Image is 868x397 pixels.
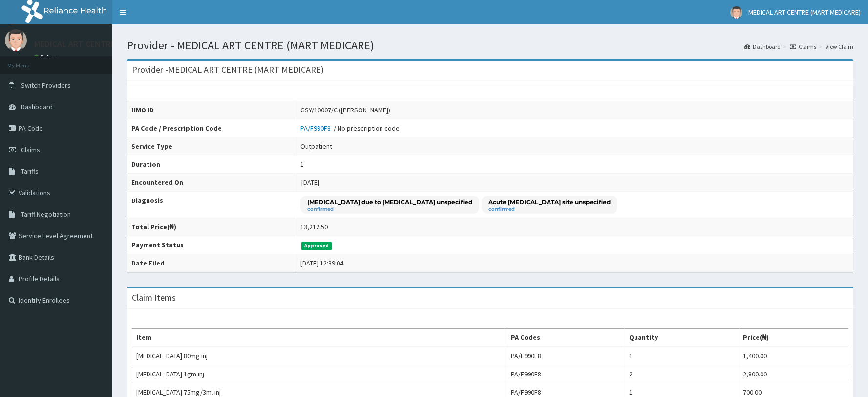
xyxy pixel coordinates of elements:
[300,222,328,232] div: 13,212.50
[127,236,296,254] th: Payment Status
[127,174,296,192] th: Encountered On
[301,242,332,250] span: Approved
[127,119,296,137] th: PA Code / Prescription Code
[748,8,861,17] span: MEDICAL ART CENTRE (MART MEDICARE)
[488,207,611,212] small: confirmed
[127,192,296,218] th: Diagnosis
[300,105,390,115] div: GSY/10007/C ([PERSON_NAME])
[826,43,853,51] a: View Claim
[132,293,176,302] h3: Claim Items
[127,39,853,52] h1: Provider - MEDICAL ART CENTRE (MART MEDICARE)
[21,145,40,154] span: Claims
[21,102,53,111] span: Dashboard
[301,178,319,187] span: [DATE]
[21,167,39,176] span: Tariffs
[132,329,507,347] th: Item
[307,198,472,206] p: [MEDICAL_DATA] due to [MEDICAL_DATA] unspecified
[5,29,27,51] img: User Image
[21,81,71,89] span: Switch Providers
[790,43,816,51] a: Claims
[507,347,625,365] td: PA/F990F8
[507,365,625,383] td: PA/F990F8
[300,159,304,169] div: 1
[127,101,296,119] th: HMO ID
[625,347,739,365] td: 1
[488,198,611,206] p: Acute [MEDICAL_DATA] site unspecified
[34,53,58,60] a: Online
[507,329,625,347] th: PA Codes
[132,66,324,74] h3: Provider - MEDICAL ART CENTRE (MART MEDICARE)
[127,137,296,155] th: Service Type
[300,258,343,268] div: [DATE] 12:39:04
[739,365,848,383] td: 2,800.00
[300,123,400,133] div: / No prescription code
[744,43,781,51] a: Dashboard
[127,155,296,174] th: Duration
[34,40,184,48] p: MEDICAL ART CENTRE (MART MEDICARE)
[300,141,332,151] div: Outpatient
[300,124,334,132] a: PA/F990F8
[21,210,71,219] span: Tariff Negotiation
[625,365,739,383] td: 2
[307,207,472,212] small: confirmed
[625,329,739,347] th: Quantity
[127,254,296,272] th: Date Filed
[739,347,848,365] td: 1,400.00
[730,6,742,19] img: User Image
[132,347,507,365] td: [MEDICAL_DATA] 80mg inj
[132,365,507,383] td: [MEDICAL_DATA] 1gm inj
[739,329,848,347] th: Price(₦)
[127,218,296,236] th: Total Price(₦)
